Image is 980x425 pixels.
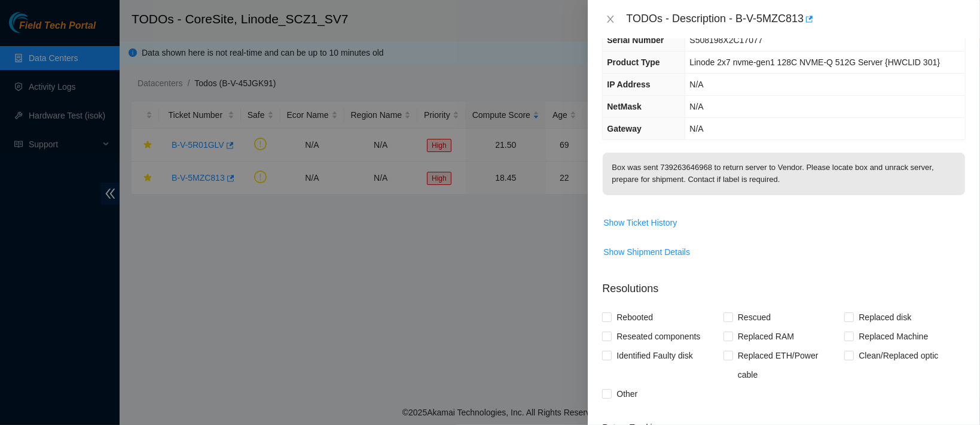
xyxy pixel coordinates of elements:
div: TODOs - Description - B-V-5MZC813 [626,10,966,29]
span: Replaced disk [854,308,916,327]
span: Replaced Machine [854,327,933,346]
p: Resolutions [602,271,966,297]
span: Show Ticket History [603,216,677,229]
span: Serial Number [607,35,664,45]
span: Linode 2x7 nvme-gen1 128C NVME-Q 512G Server {HWCLID 301} [689,57,940,67]
span: N/A [689,124,703,133]
span: Rebooted [612,308,658,327]
span: Clean/Replaced optic [854,346,943,365]
span: Replaced ETH/Power cable [733,346,845,384]
span: IP Address [607,80,650,89]
span: Reseated components [612,327,705,346]
span: S508198X2C17077 [689,35,762,45]
button: Show Ticket History [603,213,677,232]
button: Close [602,14,619,25]
span: N/A [689,80,703,89]
span: N/A [689,102,703,111]
p: Box was sent 739263646968 to return server to Vendor. Please locate box and unrack server, prepar... [603,153,965,195]
span: Other [612,384,642,403]
span: Replaced RAM [733,327,799,346]
span: Rescued [733,308,776,327]
span: Identified Faulty disk [612,346,698,365]
button: Show Shipment Details [603,242,691,262]
span: Gateway [607,124,642,133]
span: close [606,14,615,24]
span: Product Type [607,57,660,67]
span: NetMask [607,102,642,111]
span: Show Shipment Details [603,245,690,259]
